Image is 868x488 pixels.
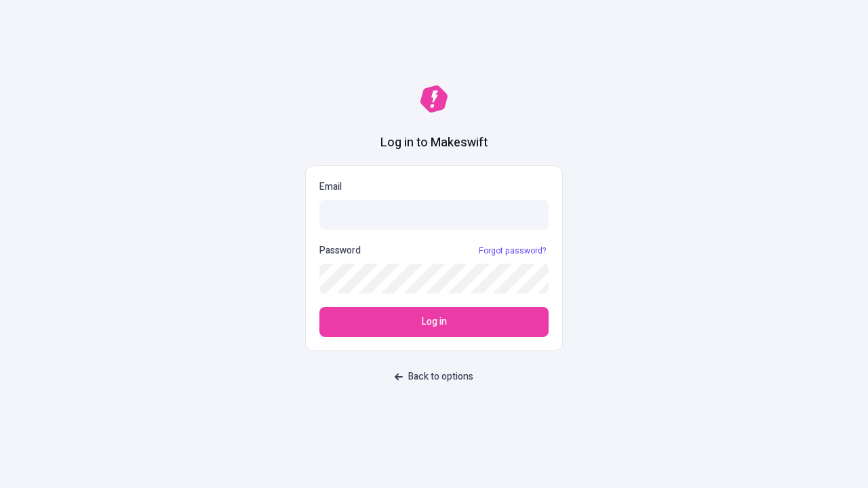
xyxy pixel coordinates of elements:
[476,245,549,256] a: Forgot password?
[422,314,447,329] span: Log in
[387,365,481,389] button: Back to options
[319,180,549,195] p: Email
[319,307,549,337] button: Log in
[380,134,488,152] h1: Log in to Makeswift
[319,243,361,258] p: Password
[319,200,549,230] input: Email
[408,369,473,384] span: Back to options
